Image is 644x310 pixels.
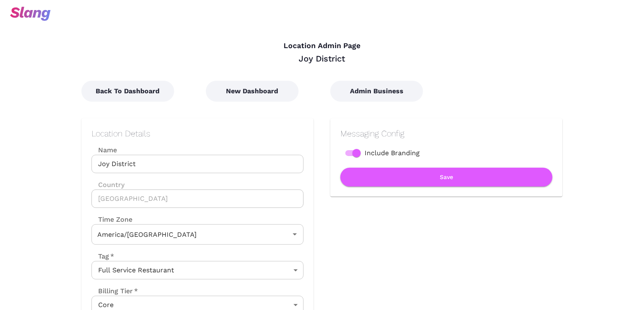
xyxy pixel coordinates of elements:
label: Name [91,145,304,155]
a: Back To Dashboard [81,87,174,95]
a: Admin Business [330,87,423,95]
div: Full Service Restaurant [91,261,304,279]
div: Joy District [81,53,563,64]
img: svg+xml;base64,PHN2ZyB3aWR0aD0iOTciIGhlaWdodD0iMzQiIHZpZXdCb3g9IjAgMCA5NyAzNCIgZmlsbD0ibm9uZSIgeG... [10,7,51,21]
h2: Location Details [91,128,304,138]
h2: Messaging Config [340,128,553,138]
button: Back To Dashboard [81,81,174,102]
button: Admin Business [330,81,423,102]
button: Open [289,228,301,240]
label: Time Zone [91,215,304,224]
label: Country [91,180,304,190]
h4: Location Admin Page [81,41,563,51]
button: New Dashboard [206,81,299,102]
button: Save [340,168,553,187]
a: New Dashboard [206,87,299,95]
label: Tag [91,251,114,261]
label: Billing Tier [91,286,138,296]
span: Include Branding [365,148,420,158]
